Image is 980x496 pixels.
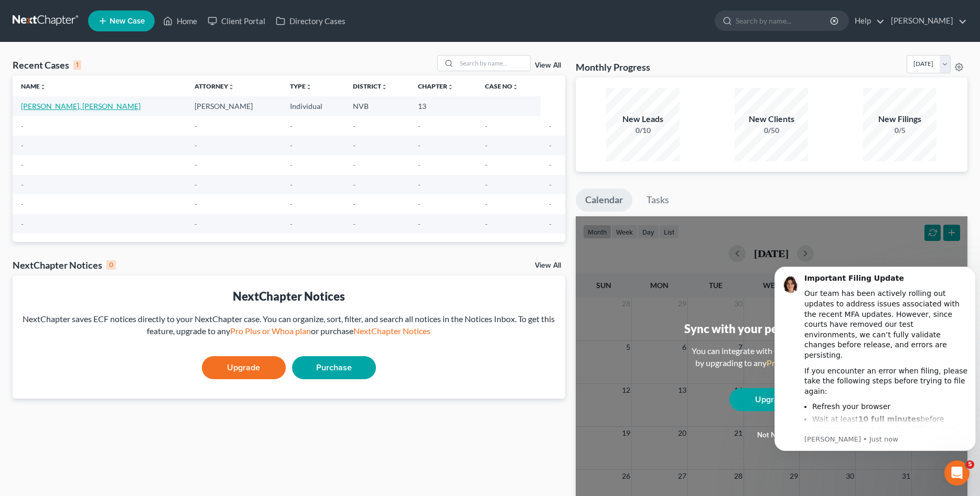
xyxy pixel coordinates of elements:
[606,125,680,136] div: 0/10
[512,84,519,90] i: unfold_more
[418,122,421,130] span: -
[735,125,808,136] div: 0/50
[410,96,476,116] td: 13
[576,61,650,73] h3: Monthly Progress
[21,141,24,150] span: -
[687,345,855,369] div: You can integrate with Google, Outlook, iCal by upgrading to any
[290,200,293,208] span: -
[353,82,387,90] a: Districtunfold_more
[457,56,530,71] input: Search by name...
[21,160,24,169] span: -
[195,180,197,189] span: -
[485,141,488,150] span: -
[290,141,293,150] span: -
[485,180,488,189] span: -
[535,262,561,269] a: View All
[549,122,552,130] span: -
[736,11,832,30] input: Search by name...
[202,12,271,30] a: Client Portal
[290,82,312,90] a: Typeunfold_more
[418,180,421,189] span: -
[110,17,145,25] span: New Case
[21,313,557,337] div: NextChapter saves ECF notices directly to your NextChapter case. You can organize, sort, filter, ...
[21,102,141,111] a: [PERSON_NAME], [PERSON_NAME]
[418,82,454,90] a: Chapterunfold_more
[418,141,421,150] span: -
[485,122,488,130] span: -
[767,358,847,368] a: Pro Plus or Whoa plan
[485,219,488,228] span: -
[195,160,197,169] span: -
[13,259,116,271] div: NextChapter Notices
[195,200,197,208] span: -
[21,82,46,90] a: Nameunfold_more
[886,12,967,30] a: [PERSON_NAME]
[306,84,312,90] i: unfold_more
[344,96,410,116] td: NVB
[290,122,293,130] span: -
[863,125,936,136] div: 0/5
[576,189,632,212] a: Calendar
[202,356,286,379] a: Upgrade
[418,160,421,169] span: -
[549,219,552,228] span: -
[195,219,197,228] span: -
[353,200,356,208] span: -
[729,425,813,446] button: Not now
[770,253,980,491] iframe: Intercom notifications message
[966,460,974,469] span: 5
[418,219,421,228] span: -
[290,219,293,228] span: -
[13,59,81,71] div: Recent Cases
[735,113,808,125] div: New Clients
[549,160,552,169] span: -
[353,141,356,150] span: -
[21,219,24,228] span: -
[21,180,24,189] span: -
[418,200,421,208] span: -
[158,12,202,30] a: Home
[282,96,344,116] td: Individual
[353,122,356,130] span: -
[290,180,293,189] span: -
[195,82,234,90] a: Attorneyunfold_more
[228,84,234,90] i: unfold_more
[535,62,561,69] a: View All
[549,180,552,189] span: -
[944,460,970,486] iframe: Intercom live chat
[485,200,488,208] span: -
[485,82,519,90] a: Case Nounfold_more
[353,326,430,336] a: NextChapter Notices
[195,122,197,130] span: -
[73,60,81,70] div: 1
[606,113,680,125] div: New Leads
[849,12,885,30] a: Help
[729,388,813,411] a: Upgrade
[485,160,488,169] span: -
[21,288,557,304] div: NextChapter Notices
[684,321,859,337] div: Sync with your personal calendar
[186,96,282,116] td: [PERSON_NAME]
[40,84,46,90] i: unfold_more
[637,189,679,212] a: Tasks
[271,12,351,30] a: Directory Cases
[353,160,356,169] span: -
[195,141,197,150] span: -
[21,200,24,208] span: -
[863,113,936,125] div: New Filings
[353,219,356,228] span: -
[447,84,454,90] i: unfold_more
[106,260,116,270] div: 0
[292,356,376,379] a: Purchase
[21,122,24,130] span: -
